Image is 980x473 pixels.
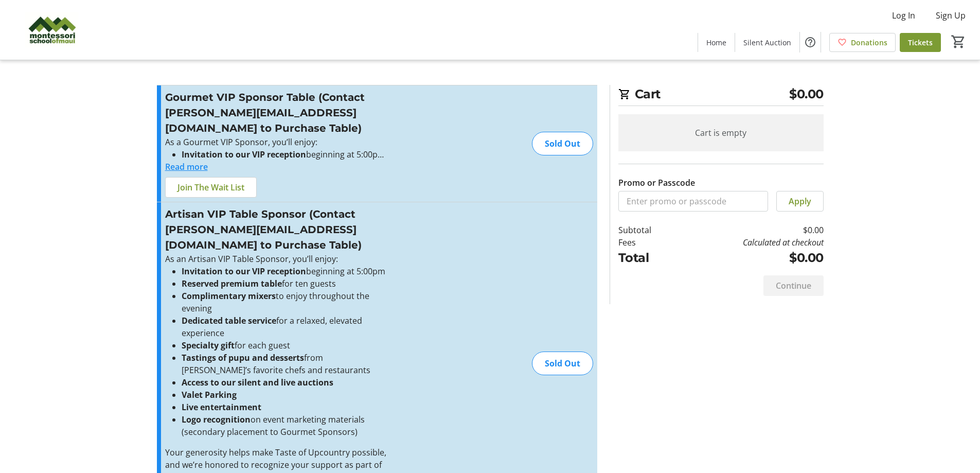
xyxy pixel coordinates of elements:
li: on event marketing materials (secondary placement to Gourmet Sponsors) [182,413,390,438]
li: for each guest [182,339,390,352]
button: Read more [165,161,208,173]
button: Help [800,32,821,52]
span: $0.00 [789,85,824,103]
button: Cart [949,32,968,51]
span: Sign Up [936,9,966,22]
div: Sold Out [532,132,593,155]
h3: Artisan VIP Table Sponsor (Contact [PERSON_NAME][EMAIL_ADDRESS][DOMAIN_NAME] to Purchase Table) [165,206,390,253]
a: Silent Auction [735,33,799,52]
li: for ten guests [182,277,390,290]
li: beginning at 5:00pm [182,265,390,277]
strong: Reserved premium table [182,278,282,289]
td: Subtotal [618,224,678,236]
span: Log In [892,9,915,22]
h3: Gourmet VIP Sponsor Table (Contact [PERSON_NAME][EMAIL_ADDRESS][DOMAIN_NAME] to Purchase Table) [165,90,390,136]
a: Home [698,33,735,52]
td: Total [618,249,678,267]
strong: Tastings of pupu and desserts [182,352,304,363]
strong: Logo recognition [182,414,251,425]
img: Montessori School of Maui's Logo [6,4,98,56]
p: As an Artisan VIP Table Sponsor, you’ll enjoy: [165,253,390,265]
h2: Cart [618,85,824,106]
label: Promo or Passcode [618,177,695,189]
strong: Live entertainment [182,401,261,413]
td: Fees [618,236,678,249]
button: Join The Wait List [165,177,257,198]
strong: Invitation to our VIP reception [182,266,306,277]
span: Join The Wait List [177,181,244,194]
td: $0.00 [678,224,823,236]
div: Sold Out [532,352,593,375]
span: Home [706,37,726,48]
span: Apply [789,195,811,207]
p: As a Gourmet VIP Sponsor, you’ll enjoy: [165,136,390,148]
li: beginning at 5:00pm [182,148,390,161]
a: Tickets [900,33,941,52]
li: for a relaxed, elevated experience [182,314,390,339]
strong: Access to our silent and live auctions [182,377,333,388]
li: from [PERSON_NAME]’s favorite chefs and restaurants [182,352,390,376]
strong: Specialty gift [182,340,235,351]
span: Donations [851,37,887,48]
strong: Complimentary mixers [182,290,276,302]
strong: Invitation to our VIP reception [182,149,306,160]
button: Apply [776,191,824,212]
div: Cart is empty [618,114,824,151]
strong: Valet Parking [182,389,237,400]
a: Donations [829,33,896,52]
input: Enter promo or passcode [618,191,768,212]
span: Silent Auction [743,37,791,48]
button: Log In [884,7,923,24]
td: Calculated at checkout [678,236,823,249]
li: to enjoy throughout the evening [182,290,390,314]
td: $0.00 [678,249,823,267]
strong: Dedicated table service [182,315,276,326]
span: Tickets [908,37,933,48]
button: Sign Up [928,7,974,24]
